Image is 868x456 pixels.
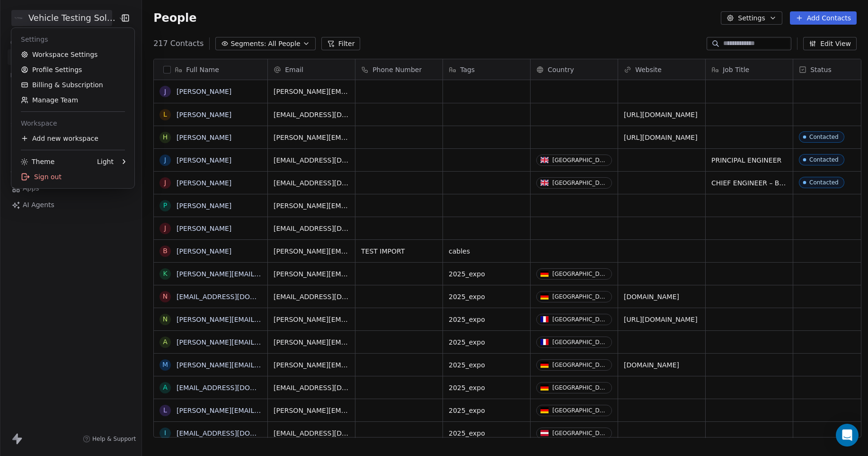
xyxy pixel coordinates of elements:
[21,157,54,166] div: Theme
[15,32,131,47] div: Settings
[15,77,131,92] a: Billing & Subscription
[15,62,131,77] a: Profile Settings
[15,116,131,131] div: Workspace
[15,47,131,62] a: Workspace Settings
[97,157,114,166] div: Light
[15,92,131,108] a: Manage Team
[15,131,131,146] div: Add new workspace
[15,169,131,184] div: Sign out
